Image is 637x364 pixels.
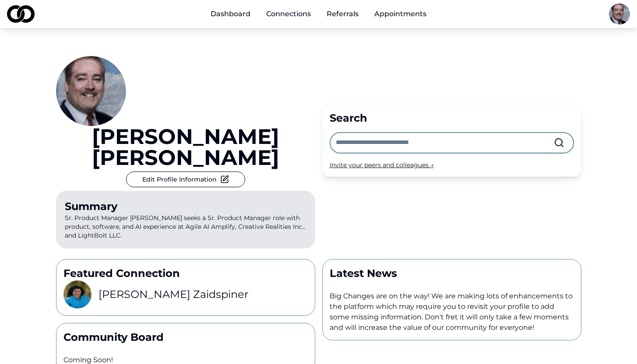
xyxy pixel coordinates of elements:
a: Referrals [320,5,366,23]
div: Search [330,111,574,125]
div: Summary [65,199,306,213]
a: Appointments [367,5,433,23]
nav: Main [204,5,433,23]
img: logo [7,5,35,23]
img: 05a4a188-fe2d-4077-90f1-cea053e115b0-IMG_5876-profile_picture.jpeg [63,280,92,308]
img: 96ba5119-89f2-4365-82e5-b96b711a7174-MeGray2-profile_picture.png [56,56,126,126]
p: Featured Connection [63,266,308,280]
p: Latest News [330,266,574,280]
img: 96ba5119-89f2-4365-82e5-b96b711a7174-MeGray2-profile_picture.png [609,3,630,24]
p: Sr. Product Manager [PERSON_NAME] seeks a Sr. Product Manager role with product, software, and AI... [56,191,315,248]
h3: [PERSON_NAME] Zaidspiner [99,287,249,301]
p: Big Changes are on the way! We are making lots of enhancements to the platform which may require ... [330,291,574,333]
a: Connections [259,5,318,23]
p: Community Board [63,330,308,344]
a: [PERSON_NAME] [PERSON_NAME] [56,126,315,168]
button: Edit Profile Information [126,171,245,187]
div: Invite your peers and colleagues → [330,161,574,169]
a: Dashboard [204,5,257,23]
